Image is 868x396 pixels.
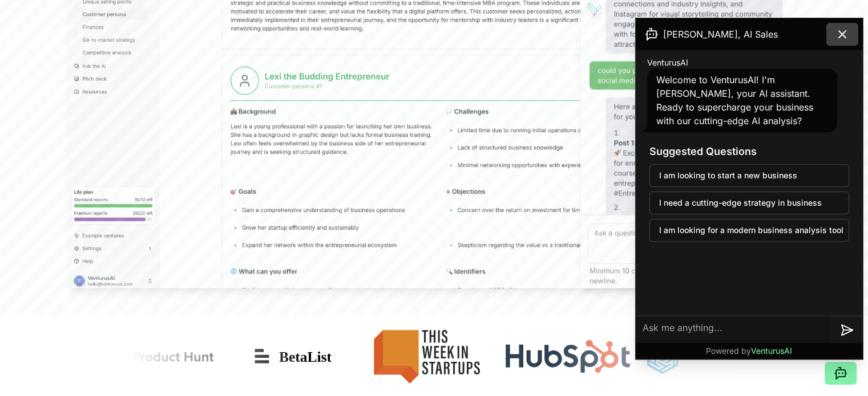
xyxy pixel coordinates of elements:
[357,320,496,393] img: This Week in Startups
[751,346,792,356] span: VenturusAI
[649,219,849,242] button: I am looking for a modern business analysis tool
[663,27,778,41] span: [PERSON_NAME], AI Sales
[649,144,849,160] h3: Suggested Questions
[656,74,813,126] span: Welcome to VenturusAI! I'm [PERSON_NAME], your AI assistant. Ready to supercharge your business w...
[647,57,688,68] span: VenturusAI
[74,320,236,393] img: Product Hunt
[505,340,630,374] img: Hubspot
[649,191,849,214] button: I need a cutting-edge strategy in business
[245,340,348,374] img: Betalist
[649,164,849,187] button: I am looking to start a new business
[706,345,792,357] p: Powered by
